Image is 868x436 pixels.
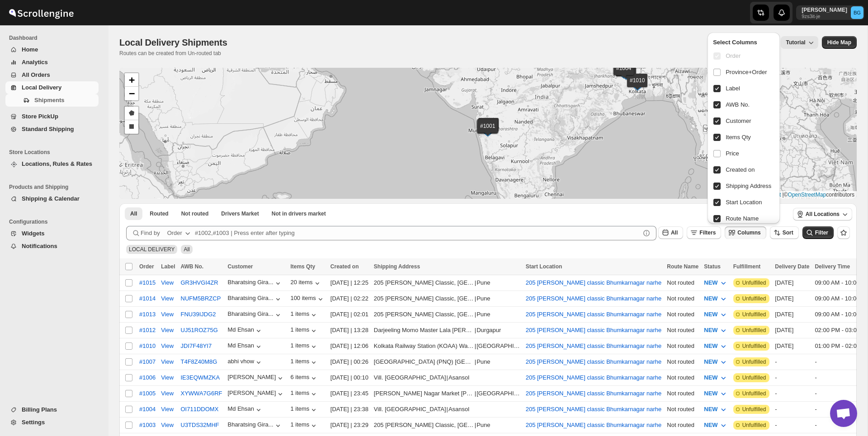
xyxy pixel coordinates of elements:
[181,374,220,381] button: IE3EQWMZKA
[374,405,520,414] div: |
[290,342,318,351] button: 1 items
[726,149,739,158] span: Price
[374,326,474,335] div: Darjeeling Momo Master Lala [PERSON_NAME][GEOGRAPHIC_DATA] A-Zone
[742,311,766,318] span: Unfulfilled
[725,226,766,239] button: Columns
[330,342,368,351] div: [DATE] | 12:06
[704,327,717,333] span: NEW
[851,6,863,19] span: Bharatsing Girase
[22,84,61,91] span: Local Delivery
[227,326,263,335] button: Md Ehsan
[374,326,520,335] div: |
[667,405,698,414] div: Not routed
[775,405,809,414] div: -
[181,279,218,286] button: GR3HVGI4ZR
[667,294,698,303] div: Not routed
[802,14,847,19] p: 9zs3it-je
[742,390,766,397] span: Unfulfilled
[757,191,857,199] div: © contributors
[9,218,102,225] span: Configurations
[290,374,318,383] button: 6 items
[181,406,219,413] button: OI711DDOMX
[181,263,204,270] span: AWB No.
[698,370,733,385] button: NEW
[167,229,182,238] div: Order
[698,355,733,369] button: NEW
[9,149,102,156] span: Store Locations
[526,374,662,381] button: 205 [PERSON_NAME] classic Bhumkarnagar narhe
[125,120,138,134] a: Draw a rectangle
[726,182,771,191] span: Shipping Address
[713,38,774,47] h2: Select Columns
[156,370,179,385] button: View
[22,406,57,413] span: Billing Plans
[22,113,58,120] span: Store PickUp
[698,291,733,306] button: NEW
[290,326,318,335] div: 1 items
[704,358,717,365] span: NEW
[476,326,501,335] div: Durgapur
[139,295,156,302] button: #1014
[658,226,683,239] button: All
[726,165,755,174] span: Created on
[687,226,721,239] button: Filters
[788,192,826,198] a: OpenStreetMap
[22,126,74,132] span: Standard Shipping
[227,310,273,317] div: Bharatsing Gira...
[775,294,809,303] div: [DATE]
[125,87,138,100] a: Zoom out
[119,38,227,47] span: Local Delivery Shipments
[272,210,326,217] span: Not in drivers market
[139,406,156,413] button: #1004
[161,326,174,335] span: View
[156,402,179,417] button: View
[330,357,368,366] div: [DATE] | 00:26
[775,342,809,351] div: [DATE]
[526,342,662,349] button: 205 [PERSON_NAME] classic Bhumkarnagar narhe
[667,310,698,319] div: Not routed
[526,279,662,286] button: 205 [PERSON_NAME] classic Bhumkarnagar narhe
[671,230,678,236] span: All
[181,210,209,217] span: Not routed
[374,405,446,414] div: Vill. [GEOGRAPHIC_DATA]
[227,421,282,430] button: Bharatsing Gira...
[139,263,154,270] span: Order
[726,100,750,109] span: AWB No.
[22,71,50,78] span: All Orders
[227,389,285,398] button: [PERSON_NAME]
[374,342,474,351] div: Kolkata Railway Station (KOAA) Waiting Lounge Belgachia
[181,390,222,397] button: XYWWA7G6RF
[139,390,156,397] button: #1005
[290,310,318,319] button: 1 items
[704,342,717,349] span: NEW
[448,405,469,414] div: Asansol
[667,342,698,351] div: Not routed
[374,373,446,382] div: Vill. [GEOGRAPHIC_DATA]
[526,358,662,365] button: 205 [PERSON_NAME] classic Bhumkarnagar narhe
[227,279,282,288] button: Bharatsing Gira...
[742,279,766,286] span: Unfulfilled
[806,211,840,218] span: All Locations
[227,421,273,428] div: Bharatsing Gira...
[667,389,698,398] div: Not routed
[156,276,179,290] button: View
[698,307,733,322] button: NEW
[726,84,740,93] span: Label
[156,307,179,322] button: View
[129,88,135,99] span: −
[698,276,733,290] button: NEW
[144,207,174,220] button: Routed
[476,389,520,398] div: [GEOGRAPHIC_DATA]
[827,39,851,46] span: Hide Map
[22,59,48,66] span: Analytics
[227,358,263,367] button: abhi vhow
[181,342,212,349] button: JDI7F48YI7
[726,52,741,61] span: Order
[742,406,766,413] span: Unfulfilled
[139,327,156,333] button: #1012
[162,226,198,240] button: Order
